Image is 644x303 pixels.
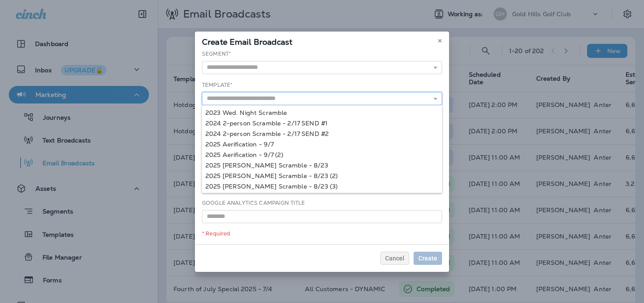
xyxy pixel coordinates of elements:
div: 2025 [PERSON_NAME] Scramble - 8/23 (2) [205,172,439,179]
div: * Required [202,230,442,237]
div: 2024 2-person Scramble - 2/17 SEND #1 [205,120,439,127]
div: 2025 Aerification - 9/7 [205,141,439,148]
label: Segment [202,50,231,57]
div: Create Email Broadcast [195,32,449,50]
div: 2025 Aerification - 9/7 (2) [205,151,439,158]
div: 2025 [PERSON_NAME] Scramble - 8/23 (3) [205,183,439,190]
div: 2025 [PERSON_NAME] Scramble - 8/23 [205,162,439,169]
label: Template [202,82,233,89]
span: Cancel [385,255,404,261]
div: 2023 Wed. Night Scramble [205,109,439,116]
div: 2024 2-person Scramble - 2/17 SEND #2 [205,130,439,137]
span: Create [418,255,437,261]
button: Create [414,252,442,265]
button: Cancel [380,252,409,265]
label: Google Analytics Campaign Title [202,200,305,207]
